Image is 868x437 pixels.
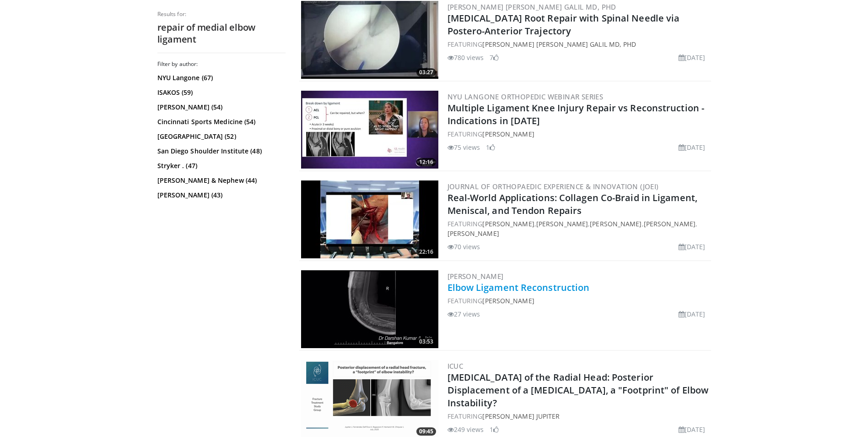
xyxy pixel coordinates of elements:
a: 22:16 [301,180,438,258]
a: 12:16 [301,91,438,169]
img: 3662b09b-a1b5-4d76-9566-0717855db48d.300x170_q85_crop-smart_upscale.jpg [301,270,438,348]
a: [PERSON_NAME] [536,219,588,228]
img: 1f0fde14-1ea8-48c2-82da-c65aa79dfc86.300x170_q85_crop-smart_upscale.jpg [301,91,438,169]
a: [MEDICAL_DATA] Root Repair with Spinal Needle via Postero-Anterior Trajectory [447,12,680,37]
a: [PERSON_NAME] (43) [157,191,283,200]
a: [PERSON_NAME] [644,219,695,228]
li: [DATE] [679,53,706,62]
a: ISAKOS (59) [157,88,283,97]
a: Cincinnati Sports Medicine (54) [157,117,283,126]
a: [PERSON_NAME] [482,130,534,138]
li: 7 [490,53,499,62]
li: 780 views [447,53,484,62]
a: [PERSON_NAME] [447,229,499,238]
span: 12:16 [416,158,436,166]
li: 27 views [447,309,480,319]
li: 1 [490,425,499,434]
a: [PERSON_NAME] (54) [157,103,283,112]
li: 1 [486,142,495,152]
a: [PERSON_NAME] [PERSON_NAME] Galil MD, PhD [482,40,636,49]
img: a362fb8a-f59e-4437-a272-4bf476c7affd.300x170_q85_crop-smart_upscale.jpg [301,1,438,79]
div: FEATURING , , , , [447,219,709,238]
a: [PERSON_NAME] [482,219,534,228]
div: FEATURING [447,296,709,306]
a: NYU Langone (67) [157,73,283,82]
li: [DATE] [679,425,706,434]
li: [DATE] [679,309,706,319]
a: [PERSON_NAME] [PERSON_NAME] Galil MD, PhD [447,2,616,11]
li: 249 views [447,425,484,434]
a: Journal of Orthopaedic Experience & Innovation (JOEI) [447,182,659,191]
a: Stryker . (47) [157,161,283,170]
a: ICUC [447,361,464,371]
a: NYU Langone Orthopedic Webinar Series [447,92,604,101]
a: [GEOGRAPHIC_DATA] (52) [157,132,283,141]
span: 22:16 [416,248,436,256]
img: 7914f93f-57a8-4b9e-8859-2e4214577176.300x170_q85_crop-smart_upscale.jpg [301,180,438,258]
a: [PERSON_NAME] [447,272,504,281]
div: FEATURING [447,129,709,139]
a: [PERSON_NAME] [482,296,534,305]
li: [DATE] [679,242,706,251]
a: Multiple Ligament Knee Injury Repair vs Reconstruction - Indications in [DATE] [447,102,705,127]
li: 75 views [447,142,480,152]
div: FEATURING [447,411,709,421]
li: 70 views [447,242,480,251]
span: 09:45 [416,427,436,436]
h2: repair of medial elbow ligament [157,22,286,45]
a: San Diego Shoulder Institute (48) [157,147,283,156]
div: FEATURING [447,39,709,49]
a: Real-World Applications: Collagen Co-Braid in Ligament, Meniscal, and Tendon Repairs [447,191,698,217]
li: [DATE] [679,142,706,152]
a: 03:27 [301,1,438,79]
p: Results for: [157,11,286,18]
span: 03:53 [416,338,436,346]
a: [PERSON_NAME] Jupiter [482,412,560,421]
a: [PERSON_NAME] & Nephew (44) [157,176,283,185]
h3: Filter by author: [157,60,286,68]
a: Elbow Ligament Reconstruction [447,281,590,294]
span: 03:27 [416,68,436,76]
a: 03:53 [301,270,438,348]
a: [PERSON_NAME] [590,219,642,228]
a: [MEDICAL_DATA] of the Radial Head: Posterior Displacement of a [MEDICAL_DATA], a "Footprint" of E... [447,371,709,409]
